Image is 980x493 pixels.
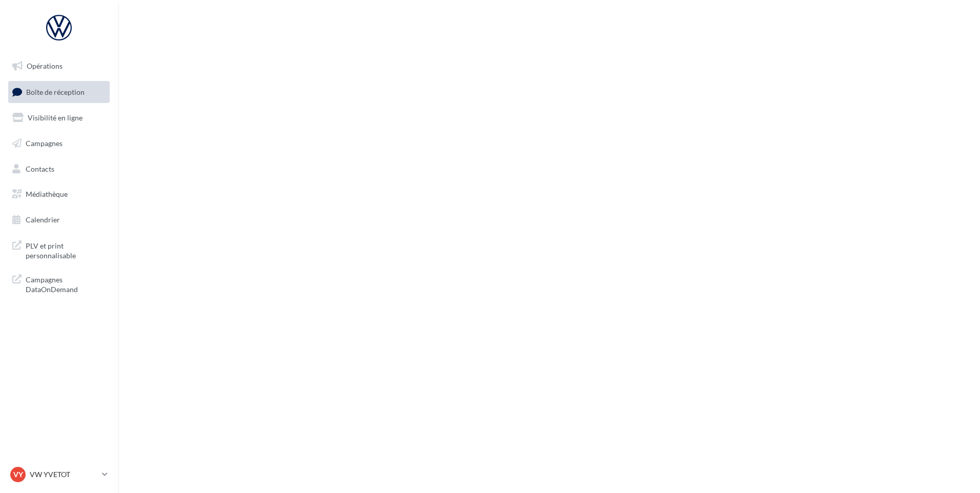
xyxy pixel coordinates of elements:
span: Contacts [26,164,54,173]
a: Boîte de réception [6,81,112,103]
a: Visibilité en ligne [6,107,112,129]
a: Opérations [6,55,112,77]
a: VY VW YVETOT [8,465,110,484]
a: Campagnes [6,133,112,154]
a: Calendrier [6,209,112,231]
span: Calendrier [26,215,60,224]
span: Campagnes [26,139,63,148]
span: VY [13,469,23,480]
span: Opérations [27,61,63,70]
p: VW YVETOT [30,469,98,480]
span: PLV et print personnalisable [26,239,106,261]
span: Visibilité en ligne [28,113,83,122]
a: PLV et print personnalisable [6,235,112,265]
span: Campagnes DataOnDemand [26,273,106,295]
a: Campagnes DataOnDemand [6,269,112,299]
a: Contacts [6,158,112,180]
span: Médiathèque [26,190,68,198]
span: Boîte de réception [26,87,85,96]
a: Médiathèque [6,183,112,205]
